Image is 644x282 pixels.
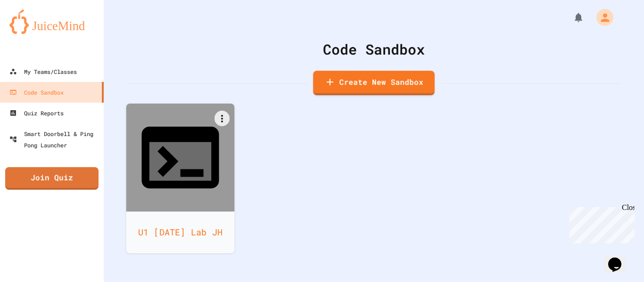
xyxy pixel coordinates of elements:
[4,4,65,60] div: Chat with us now!Close
[604,244,635,273] iframe: chat widget
[9,9,94,34] img: logo-orange.svg
[9,107,64,119] div: Quiz Reports
[127,39,620,60] div: Code Sandbox
[313,71,435,95] a: Create New Sandbox
[566,203,635,243] iframe: chat widget
[555,9,586,25] div: My Notifications
[9,87,64,98] div: Code Sandbox
[126,104,235,253] a: U1 [DATE] Lab JH
[9,66,77,77] div: My Teams/Classes
[586,7,616,28] div: My Account
[5,167,99,190] a: Join Quiz
[126,211,235,253] div: U1 [DATE] Lab JH
[9,128,100,151] div: Smart Doorbell & Ping Pong Launcher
